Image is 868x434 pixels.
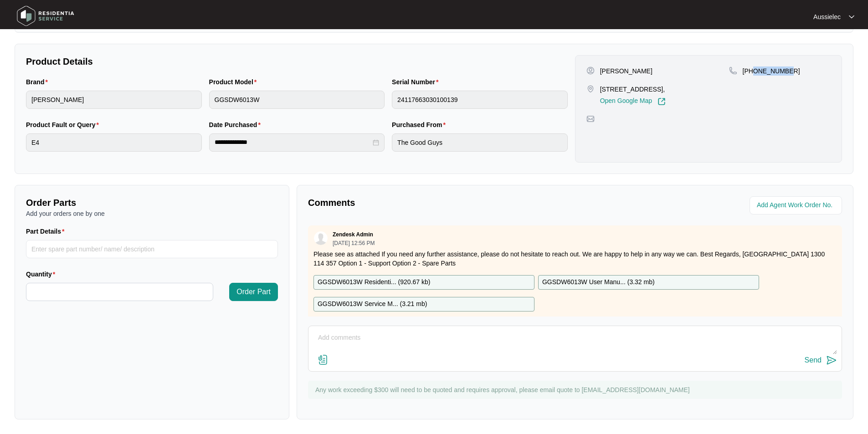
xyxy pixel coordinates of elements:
[209,120,264,129] label: Date Purchased
[600,85,666,94] p: [STREET_ADDRESS],
[26,240,278,258] input: Part Details
[26,133,202,152] input: Product Fault or Query
[392,91,568,109] input: Serial Number
[26,77,51,87] label: Brand
[215,138,371,147] input: Date Purchased
[805,356,822,364] div: Send
[757,200,837,211] input: Add Agent Work Order No.
[26,91,202,109] input: Brand
[729,66,737,75] img: map-pin
[26,209,278,218] p: Add your orders one by one
[805,354,837,367] button: Send
[26,283,213,301] input: Quantity
[586,115,595,123] img: map-pin
[600,97,666,106] a: Open Google Map
[229,283,278,301] button: Order Part
[318,277,430,287] p: GGSDW6013W Residenti... ( 920.67 kb )
[392,133,568,152] input: Purchased From
[26,227,68,236] label: Part Details
[209,91,385,109] input: Product Model
[26,270,59,279] label: Quantity
[586,85,595,93] img: map-pin
[26,120,103,129] label: Product Fault or Query
[392,77,442,87] label: Serial Number
[333,240,375,246] p: [DATE] 12:56 PM
[849,15,854,19] img: dropdown arrow
[657,97,666,106] img: Link-External
[26,196,278,209] p: Order Parts
[313,250,837,268] p: Please see as attached If you need any further assistance, please do not hesitate to reach out. W...
[236,286,271,297] span: Order Part
[209,77,261,87] label: Product Model
[826,355,837,366] img: send-icon.svg
[813,12,841,21] p: Aussielec
[26,55,568,68] p: Product Details
[315,385,837,394] p: Any work exceeding $300 will need to be quoted and requires approval, please email quote to [EMAI...
[308,196,569,209] p: Comments
[318,299,427,309] p: GGSDW6013W Service M... ( 3.21 mb )
[586,66,595,75] img: user-pin
[542,277,655,287] p: GGSDW6013W User Manu... ( 3.32 mb )
[14,2,77,30] img: residentia service logo
[392,120,449,129] label: Purchased From
[743,66,800,76] p: [PHONE_NUMBER]
[314,231,328,245] img: user.svg
[318,354,329,365] img: file-attachment-doc.svg
[600,66,652,76] p: [PERSON_NAME]
[333,231,373,238] p: Zendesk Admin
